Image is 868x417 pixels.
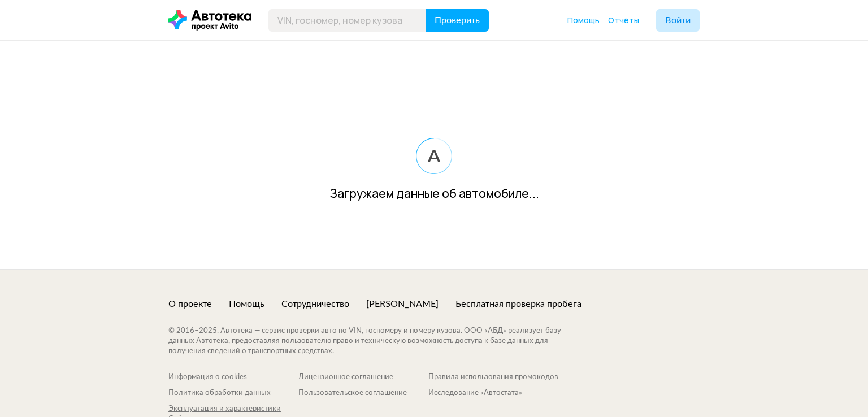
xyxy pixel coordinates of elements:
[567,15,600,26] a: Помощь
[168,372,298,383] a: Информация о cookies
[281,298,349,310] a: Сотрудничество
[567,15,600,25] span: Помощь
[428,372,558,383] a: Правила использования промокодов
[168,298,212,310] a: О проекте
[168,388,298,398] a: Политика обработки данных
[455,298,581,310] a: Бесплатная проверка пробега
[665,16,691,25] span: Войти
[608,15,639,25] span: Отчёты
[366,298,439,310] a: [PERSON_NAME]
[608,15,639,26] a: Отчёты
[656,9,700,32] button: Войти
[428,388,558,398] a: Исследование «Автостата»
[298,372,428,383] a: Лицензионное соглашение
[435,16,480,25] span: Проверить
[229,298,264,310] a: Помощь
[268,9,426,32] input: VIN, госномер, номер кузова
[168,326,584,357] div: © 2016– 2025 . Автотека — сервис проверки авто по VIN, госномеру и номеру кузова. ООО «АБД» реали...
[298,388,428,398] a: Пользовательское соглашение
[426,9,489,32] button: Проверить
